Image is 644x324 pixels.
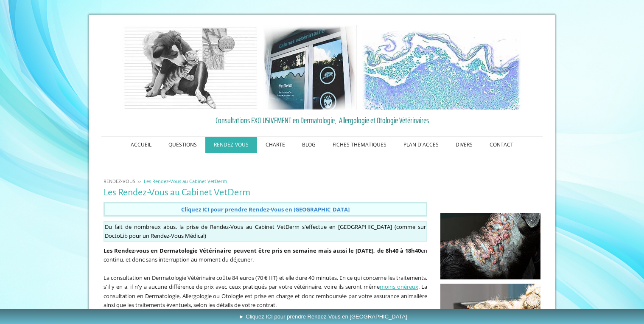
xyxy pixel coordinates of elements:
[104,187,427,198] h1: Les Rendez-Vous au Cabinet VetDerm
[181,206,350,213] span: Cliquez ICI pour prendre Rendez-Vous en [GEOGRAPHIC_DATA]
[105,223,415,231] span: Du fait de nombreux abus, la prise de Rendez-Vous au Cabinet VetDerm s'effectue en [GEOGRAPHIC_DA...
[395,137,447,153] a: PLAN D'ACCES
[380,283,418,290] a: moins onéreux
[481,137,522,153] a: CONTACT
[122,137,160,153] a: ACCUEIL
[104,247,427,264] span: en continu, et donc sans interruption au moment du déjeuner.
[239,313,407,320] span: ► Cliquez ICI pour prendre Rendez-Vous en [GEOGRAPHIC_DATA]
[142,178,229,184] a: Les Rendez-Vous au Cabinet VetDerm
[104,114,540,127] a: Consultations EXCLUSIVEMENT en Dermatologie, Allergologie et Otologie Vétérinaires
[101,178,137,184] a: RENDEZ-VOUS
[257,137,294,153] a: CHARTE
[105,223,426,240] span: sur DoctoLib pour un Rendez-Vous Médical)
[447,137,481,153] a: DIVERS
[205,137,257,153] a: RENDEZ-VOUS
[181,205,350,213] a: Cliquez ICI pour prendre Rendez-Vous en [GEOGRAPHIC_DATA]
[104,283,427,309] span: . La consultation en Dermatologie, Allergologie ou Otologie est prise en charge et donc remboursé...
[144,178,227,184] span: Les Rendez-Vous au Cabinet VetDerm
[132,283,380,290] span: l n'y a aucune différence de prix avec ceux pratiqués par votre vétérinaire, voire ils seront même
[104,274,342,282] span: La consultation en Dermatologie Vétérinaire coûte 84 euros (70 € HT) et elle dure 40 minutes. E
[160,137,205,153] a: QUESTIONS
[294,137,324,153] a: BLOG
[104,178,135,184] span: RENDEZ-VOUS
[324,137,395,153] a: FICHES THEMATIQUES
[104,247,421,254] strong: Les Rendez-vous en Dermatologie Vétérinaire peuvent être pris en semaine mais aussi le [DATE], de...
